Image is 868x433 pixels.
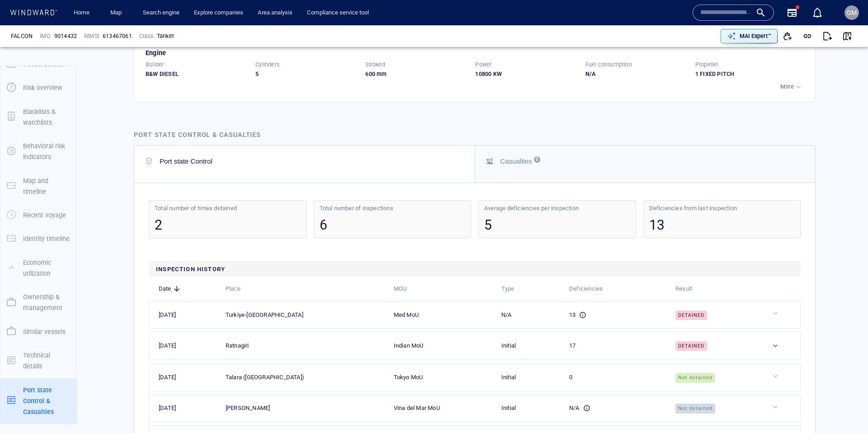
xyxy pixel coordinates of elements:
[146,47,166,58] p: Engine
[0,83,76,92] a: Risk overview
[675,341,707,351] span: Detained
[46,9,84,23] div: (Still Loading...)
[23,257,70,279] p: Economic utilization
[0,298,76,306] a: Ownership & management
[0,320,76,344] button: Similar vessels
[394,372,490,382] div: Tokyo MoU
[23,82,62,93] p: Risk overview
[847,9,857,16] span: OM
[23,350,70,372] p: Technical details
[226,284,252,294] span: Place
[70,5,93,21] a: Home
[484,204,630,212] div: Average deficiencies per inspection
[107,5,128,21] a: Map
[0,285,76,320] button: Ownership & management
[780,83,794,91] p: More
[569,284,614,294] span: Deficiencies
[812,7,823,18] div: Notification center
[534,156,540,163] div: 0
[475,70,585,78] p: 10800 KW
[0,203,76,227] button: Recent voyage
[155,204,301,212] div: Total number of times detained
[643,33,658,46] div: tooltips.createAOI
[126,228,212,244] button: 12 days[DATE]-[DATE]
[139,5,183,21] button: Search engine
[365,61,385,69] p: Stroked
[817,26,837,46] button: Export report
[643,33,658,46] button: Create an AOI.
[0,378,76,424] button: Port state Control & Casualties
[695,61,719,69] p: Propeller
[23,210,66,221] p: Recent voyage
[0,169,76,204] button: Map and timeline
[159,284,183,294] span: Date
[649,204,795,212] div: Deficiencies from last inspection
[99,9,107,23] div: Compliance Activities
[160,157,212,165] div: Port state Control
[569,284,603,294] span: Deficiencies
[5,9,44,23] div: Activity timeline
[0,227,76,250] button: Identity timeline
[484,216,630,234] div: 5
[103,5,132,21] button: Map
[103,32,132,40] div: 613467061
[255,70,365,78] p: 5
[254,5,296,21] button: Area analysis
[394,284,419,294] span: MOU
[501,403,557,413] div: Initial
[0,59,76,68] a: Vessel details
[226,284,241,294] span: Place
[157,32,174,40] div: Tanker
[635,273,679,279] a: Improve this map
[320,216,466,234] div: 6
[501,310,557,320] div: N/A
[124,267,164,278] a: Mapbox logo
[303,5,373,21] a: Compliance service tool
[40,32,51,40] p: IMO
[23,175,70,198] p: Map and timeline
[658,33,672,46] div: Toggle map information layers
[159,403,214,413] div: [DATE]
[721,29,778,43] button: MAI Expert™
[500,157,532,165] div: Casualties
[675,373,715,383] span: Not detained
[23,385,70,418] p: Port state Control & Casualties
[0,327,76,335] a: Similar vessels
[675,284,692,294] span: Result
[156,266,225,273] span: Inspection History
[11,32,33,40] div: FALCON
[675,311,707,320] span: Detained
[23,233,70,244] p: Identity timeline
[475,146,816,183] button: Casualties0
[146,61,164,69] p: Builder
[569,341,664,351] div: 17
[837,26,857,46] button: View on map
[133,232,153,239] span: 12 days
[585,61,632,69] p: Fuel consumption
[588,273,632,279] a: OpenStreetMap
[630,33,643,46] div: Toggle vessel historical path
[740,32,771,40] p: MAI Expert™
[797,26,817,46] button: Get link
[778,26,797,46] button: Add to vessel list
[67,5,96,21] button: Home
[394,310,490,320] div: Med MoU
[475,61,491,69] p: Power
[778,80,805,93] button: More
[0,356,76,364] a: Technical details
[0,181,76,190] a: Map and timeline
[159,372,214,382] div: [DATE]
[54,32,77,40] span: 9014432
[226,372,304,382] div: Talara ([GEOGRAPHIC_DATA])
[501,372,557,382] div: Initial
[675,404,715,414] span: Not detained
[155,216,301,234] div: 2
[84,32,99,40] p: MMSI
[394,403,490,413] div: Vina del Mar MoU
[23,326,66,337] p: Similar vessels
[0,211,76,219] a: Recent voyage
[226,403,270,413] div: [PERSON_NAME]
[226,310,303,320] div: Turkiye-[GEOGRAPHIC_DATA]
[394,341,490,351] div: Indian MoU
